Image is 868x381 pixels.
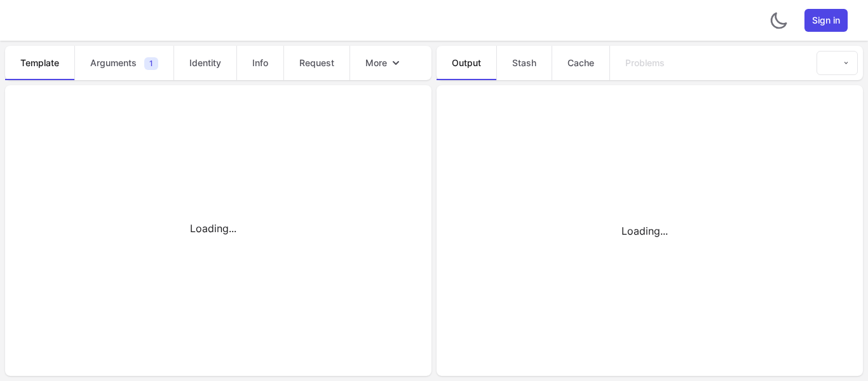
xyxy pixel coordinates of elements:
[567,57,594,69] span: Cache
[437,95,853,366] div: Loading...
[804,9,848,32] a: Sign in
[5,46,431,80] nav: Tabs
[512,57,536,69] span: Stash
[90,57,137,69] span: Arguments
[437,46,811,80] nav: Tabs
[252,57,268,69] span: Info
[825,57,837,69] img: Mapping Tool
[144,57,158,70] span: 1
[189,57,221,69] span: Identity
[350,46,417,80] button: More
[817,51,858,75] button: Mapping Tool
[299,57,334,69] span: Request
[452,57,481,69] span: Output
[20,10,128,31] img: Mapping Tool
[625,57,665,69] span: Problems
[365,57,387,69] span: More
[20,57,59,69] span: Template
[5,95,421,361] div: Loading...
